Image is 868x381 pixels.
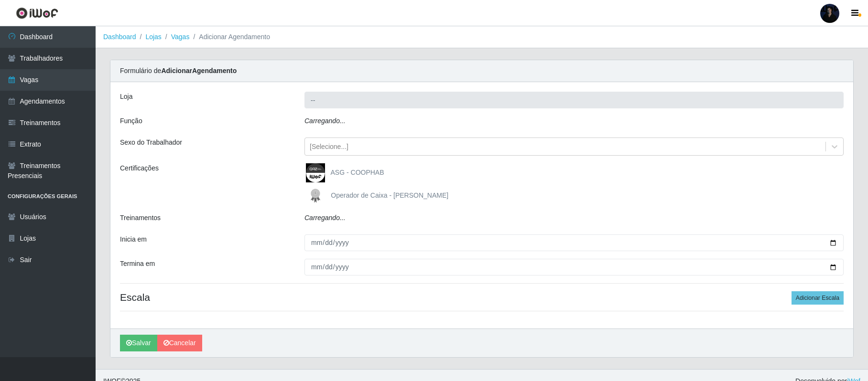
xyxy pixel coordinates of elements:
i: Carregando... [304,214,346,222]
img: ASG - COOPHAB [306,163,329,182]
label: Certificações [120,163,159,173]
label: Loja [120,92,132,102]
input: 00/00/0000 [304,234,844,251]
div: [Selecione...] [310,142,348,152]
label: Treinamentos [120,213,161,223]
img: Operador de Caixa - Queiroz Atacadão [306,186,329,205]
img: CoreUI Logo [16,7,58,19]
label: Termina em [120,259,155,269]
label: Sexo do Trabalhador [120,138,182,148]
a: Dashboard [103,33,136,41]
li: Adicionar Agendamento [189,32,270,42]
div: Formulário de [110,60,853,82]
a: Cancelar [157,335,202,351]
label: Inicia em [120,234,147,244]
label: Função [120,116,142,126]
span: Operador de Caixa - [PERSON_NAME] [331,191,448,199]
input: 00/00/0000 [304,259,844,275]
span: ASG - COOPHAB [331,169,384,176]
strong: Adicionar Agendamento [161,67,237,74]
button: Salvar [120,335,157,351]
a: Lojas [145,33,161,41]
nav: breadcrumb [96,26,868,48]
i: Carregando... [304,117,346,125]
button: Adicionar Escala [792,291,844,305]
h4: Escala [120,291,844,303]
a: Vagas [171,33,190,41]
